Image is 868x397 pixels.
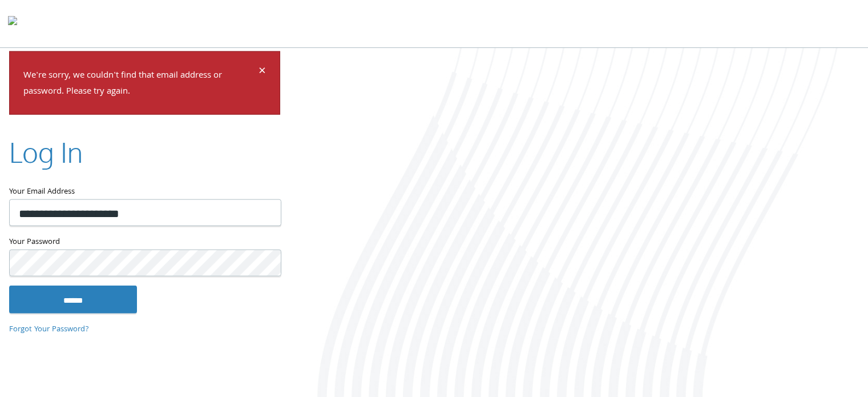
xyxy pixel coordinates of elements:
a: Forgot Your Password? [9,323,89,335]
label: Your Password [9,235,280,250]
button: Dismiss alert [259,65,266,79]
span: × [259,61,266,83]
p: We're sorry, we couldn't find that email address or password. Please try again. [23,67,257,101]
h2: Log In [9,133,83,171]
img: todyl-logo-dark.svg [8,12,17,35]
